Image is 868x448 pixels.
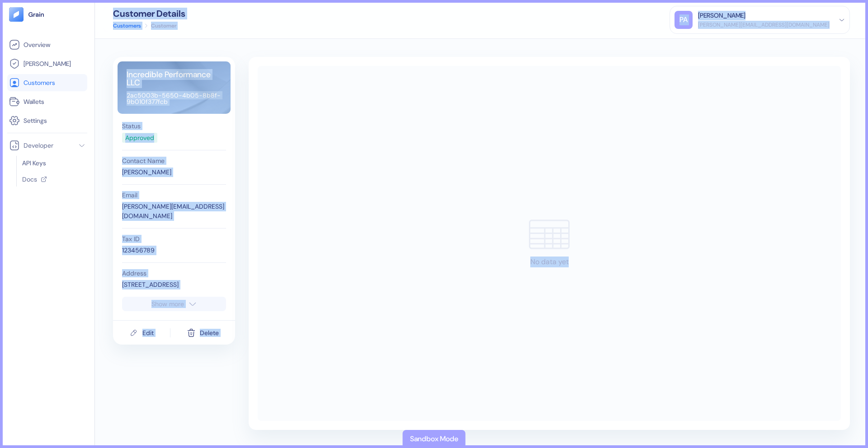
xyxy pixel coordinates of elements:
div: [PERSON_NAME][EMAIL_ADDRESS][DOMAIN_NAME] [698,21,830,29]
a: Customers [9,77,85,88]
a: Wallets [9,96,85,107]
a: Customers [113,22,141,30]
div: No data yet [530,257,569,267]
div: [PERSON_NAME] [698,11,745,20]
span: Settings [24,116,47,125]
button: Show more [122,297,226,311]
div: Address [122,270,226,276]
div: Sandbox Mode [410,434,458,444]
span: API Keys [22,159,46,168]
div: Email [122,192,226,198]
button: Edit [129,324,154,341]
div: PA [675,11,693,29]
div: [PERSON_NAME][EMAIL_ADDRESS][DOMAIN_NAME] [122,202,226,221]
button: Delete [187,324,219,341]
a: Overview [9,39,85,50]
span: Wallets [24,97,44,106]
div: [STREET_ADDRESS] [122,280,226,289]
a: Docs [22,175,80,184]
div: 123456789 [122,246,226,255]
div: Tax ID [122,236,226,242]
span: Customers [24,78,55,87]
div: Contact Name [122,158,226,164]
span: Docs [22,175,37,184]
span: [PERSON_NAME] [24,59,71,68]
div: Approved [125,133,154,143]
a: Settings [9,115,85,126]
a: [PERSON_NAME] [9,58,85,69]
div: Edit [142,330,154,336]
img: logo [28,11,45,18]
div: Show more [151,301,184,307]
div: [PERSON_NAME] [122,168,226,177]
a: API Keys [22,159,82,168]
span: Overview [24,40,50,49]
span: Developer [24,141,53,150]
div: Delete [200,330,219,336]
img: logo-tablet-V2.svg [9,7,24,22]
div: Status [122,123,226,129]
div: Customer Details [113,9,185,18]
